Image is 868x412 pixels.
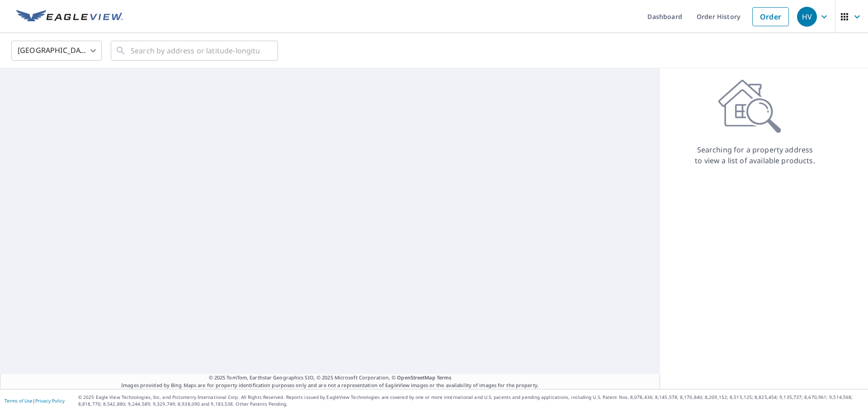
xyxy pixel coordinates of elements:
[752,7,789,26] a: Order
[11,38,102,63] div: [GEOGRAPHIC_DATA]
[397,374,435,381] a: OpenStreetMap
[797,7,817,27] div: HV
[5,398,65,403] p: |
[16,10,123,24] img: EV Logo
[694,144,816,166] p: Searching for a property address to view a list of available products.
[437,374,452,381] a: Terms
[35,398,65,404] a: Privacy Policy
[78,394,863,407] p: © 2025 Eagle View Technologies, Inc. and Pictometry International Corp. All Rights Reserved. Repo...
[209,374,452,382] span: © 2025 TomTom, Earthstar Geographics SIO, © 2025 Microsoft Corporation, ©
[5,398,33,404] a: Terms of Use
[131,38,259,63] input: Search by address or latitude-longitude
